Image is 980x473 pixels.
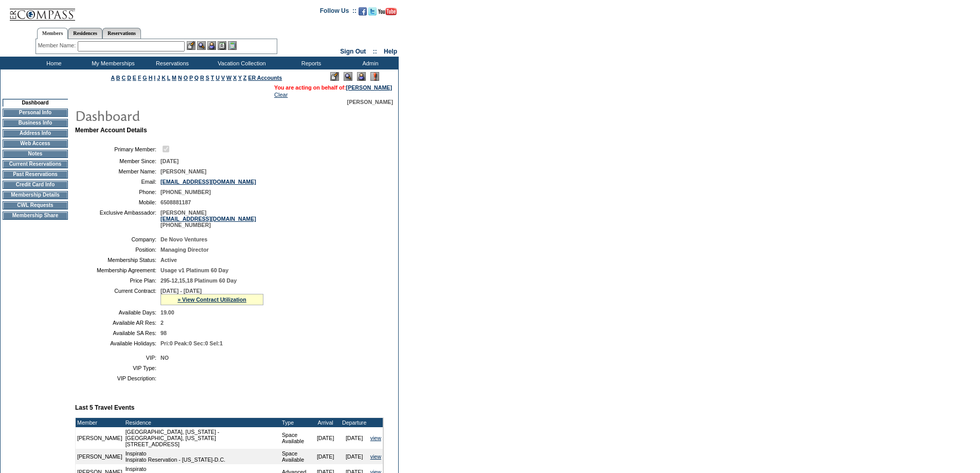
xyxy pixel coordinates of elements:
td: Departure [340,418,369,427]
span: 98 [161,330,167,336]
a: Follow us on Twitter [368,10,377,16]
a: X [233,75,237,81]
span: 19.00 [161,309,174,316]
span: [DATE] - [DATE] [161,288,202,294]
img: Reservations [218,41,226,50]
a: R [200,75,204,81]
a: V [221,75,225,81]
a: Sign Out [340,48,366,55]
span: 6508881187 [161,199,191,205]
a: J [157,75,160,81]
td: Position: [79,247,156,253]
span: 2 [161,320,164,326]
td: Member Name: [79,168,156,174]
img: Become our fan on Facebook [359,7,367,15]
td: Email: [79,179,156,185]
a: F [138,75,141,81]
a: L [167,75,170,81]
td: [GEOGRAPHIC_DATA], [US_STATE] - [GEOGRAPHIC_DATA], [US_STATE] [STREET_ADDRESS] [124,427,280,449]
span: [PERSON_NAME] [347,99,393,105]
a: Help [384,48,397,55]
span: [PHONE_NUMBER] [161,189,211,195]
td: Home [23,57,82,69]
td: Follow Us :: [320,6,357,19]
td: Admin [340,57,399,69]
td: Membership Share [3,212,68,220]
a: [EMAIL_ADDRESS][DOMAIN_NAME] [161,216,256,222]
a: M [172,75,176,81]
img: Edit Mode [330,72,339,81]
span: Usage v1 Platinum 60 Day [161,267,228,273]
a: [PERSON_NAME] [346,84,392,91]
a: [EMAIL_ADDRESS][DOMAIN_NAME] [161,179,256,185]
a: » View Contract Utilization [177,296,246,303]
a: O [184,75,188,81]
span: Active [161,257,177,263]
img: pgTtlDashboard.gif [75,105,280,126]
td: Price Plan: [79,277,156,284]
span: 295-12,15,18 Platinum 60 Day [161,277,237,284]
td: Past Reservations [3,170,68,179]
a: A [111,75,115,81]
td: CWL Requests [3,201,68,209]
a: Become our fan on Facebook [359,10,367,16]
a: P [189,75,193,81]
td: Residence [124,418,280,427]
span: Managing Director [161,247,209,253]
td: Available Holidays: [79,340,156,346]
td: Space Available [280,427,311,449]
td: Type [280,418,311,427]
img: b_calculator.gif [228,41,237,50]
td: Available Days: [79,309,156,316]
td: VIP Type: [79,365,156,371]
td: Inspirato Inspirato Reservation - [US_STATE]-D.C. [124,449,280,464]
img: View [197,41,206,50]
a: D [127,75,131,81]
td: Personal Info [3,109,68,117]
td: [DATE] [340,449,369,464]
td: Membership Details [3,191,68,199]
td: Business Info [3,119,68,127]
a: K [162,75,166,81]
td: Web Access [3,139,68,148]
a: Reservations [102,28,141,39]
img: View Mode [344,72,352,81]
td: Current Contract: [79,288,156,305]
td: [DATE] [340,427,369,449]
span: You are acting on behalf of: [274,84,392,91]
a: Q [194,75,199,81]
td: [PERSON_NAME] [76,449,124,464]
a: U [216,75,220,81]
img: b_edit.gif [187,41,195,50]
a: view [370,453,381,460]
a: T [211,75,215,81]
td: Primary Member: [79,144,156,154]
a: E [133,75,136,81]
a: Residences [68,28,102,39]
span: [PERSON_NAME] [PHONE_NUMBER] [161,209,256,228]
td: Member [76,418,124,427]
img: Log Concern/Member Elevation [370,72,379,81]
b: Last 5 Travel Events [75,404,134,411]
a: view [370,435,381,441]
img: Subscribe to our YouTube Channel [378,8,397,15]
td: Membership Status: [79,257,156,263]
a: Y [238,75,242,81]
img: Follow us on Twitter [368,7,377,15]
td: Current Reservations [3,160,68,168]
a: B [116,75,120,81]
span: :: [373,48,377,55]
td: VIP: [79,355,156,361]
td: VIP Description: [79,375,156,381]
span: [DATE] [161,158,179,164]
td: Arrival [311,418,340,427]
td: Dashboard [3,99,68,107]
a: S [206,75,209,81]
span: NO [161,355,169,361]
td: Available SA Res: [79,330,156,336]
td: Space Available [280,449,311,464]
td: Notes [3,150,68,158]
td: Available AR Res: [79,320,156,326]
a: I [154,75,155,81]
td: Exclusive Ambassador: [79,209,156,228]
